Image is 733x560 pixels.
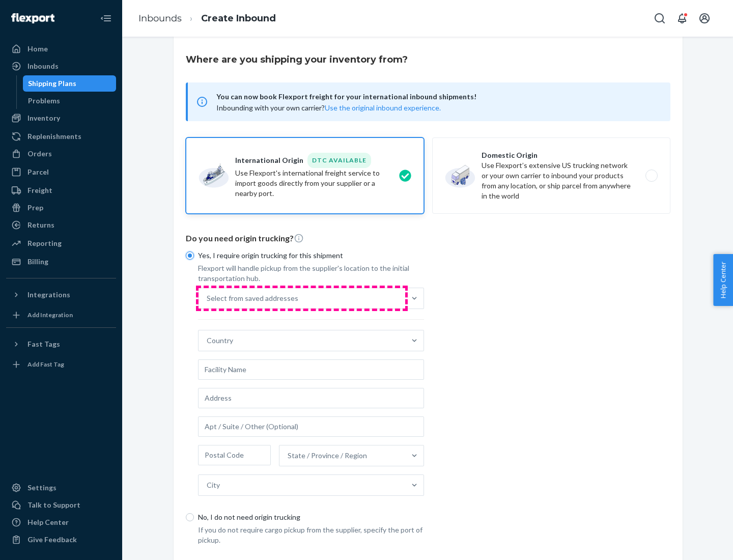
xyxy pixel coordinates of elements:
[6,235,116,251] a: Reporting
[207,335,233,346] div: Country
[672,8,692,29] button: Open notifications
[6,146,116,162] a: Orders
[27,44,48,54] div: Home
[694,8,715,29] button: Open account menu
[201,13,276,24] a: Create Inbound
[23,75,117,92] a: Shipping Plans
[6,514,116,530] a: Help Center
[6,356,116,373] a: Add Fast Tag
[27,220,54,230] div: Returns
[6,217,116,233] a: Returns
[325,103,441,113] button: Use the original inbound experience.
[27,113,60,123] div: Inventory
[27,311,73,319] div: Add Integration
[11,13,54,23] img: Flexport logo
[713,254,733,306] button: Help Center
[186,53,408,66] h3: Where are you shipping your inventory from?
[23,93,117,109] a: Problems
[27,360,64,369] div: Add Fast Tag
[27,517,69,527] div: Help Center
[6,164,116,180] a: Parcel
[198,359,424,380] input: Facility Name
[198,388,424,408] input: Address
[6,58,116,74] a: Inbounds
[6,110,116,126] a: Inventory
[186,513,194,521] input: No, I do not need origin trucking
[27,339,60,349] div: Fast Tags
[216,103,441,112] span: Inbounding with your own carrier?
[27,500,80,510] div: Talk to Support
[6,497,116,513] a: Talk to Support
[198,512,424,522] p: No, I do not need origin trucking
[6,128,116,145] a: Replenishments
[288,451,367,461] div: State / Province / Region
[198,445,271,465] input: Postal Code
[96,8,116,29] button: Close Navigation
[6,307,116,323] a: Add Integration
[186,251,194,260] input: Yes, I require origin trucking for this shipment
[186,233,670,244] p: Do you need origin trucking?
[27,483,57,493] div: Settings
[138,13,182,24] a: Inbounds
[216,91,658,103] span: You can now book Flexport freight for your international inbound shipments!
[6,287,116,303] button: Integrations
[198,263,424,284] p: Flexport will handle pickup from the supplier's location to the initial transportation hub.
[27,131,81,142] div: Replenishments
[6,41,116,57] a: Home
[198,525,424,545] p: If you do not require cargo pickup from the supplier, specify the port of pickup.
[6,182,116,199] a: Freight
[198,416,424,437] input: Apt / Suite / Other (Optional)
[27,238,62,248] div: Reporting
[207,480,220,490] div: City
[27,290,70,300] div: Integrations
[6,480,116,496] a: Settings
[27,149,52,159] div: Orders
[6,254,116,270] a: Billing
[6,336,116,352] button: Fast Tags
[28,96,60,106] div: Problems
[6,531,116,548] button: Give Feedback
[6,200,116,216] a: Prep
[27,61,59,71] div: Inbounds
[28,78,76,89] div: Shipping Plans
[27,535,77,545] div: Give Feedback
[27,185,52,195] div: Freight
[207,293,298,303] div: Select from saved addresses
[130,4,284,34] ol: breadcrumbs
[198,250,424,261] p: Yes, I require origin trucking for this shipment
[27,167,49,177] div: Parcel
[27,203,43,213] div: Prep
[650,8,670,29] button: Open Search Box
[27,257,48,267] div: Billing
